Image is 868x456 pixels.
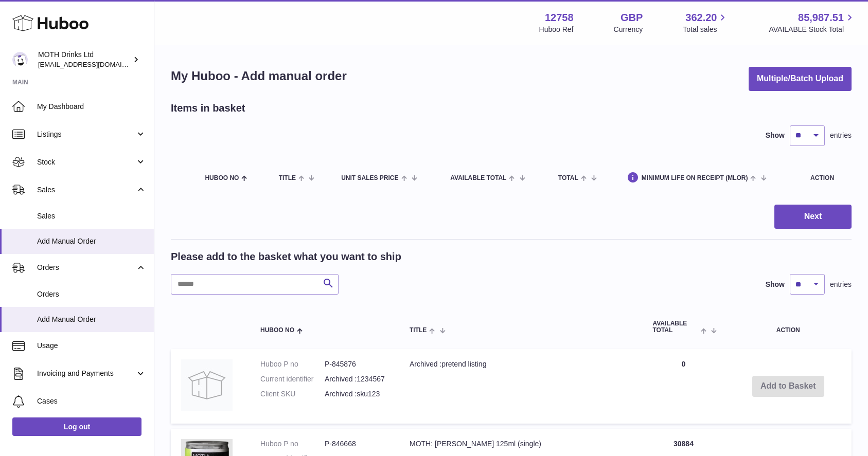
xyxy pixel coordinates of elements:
[558,175,578,181] span: Total
[539,25,574,34] div: Huboo Ref
[37,396,146,406] span: Cases
[171,101,245,115] h2: Items in basket
[260,439,325,449] dt: Huboo P no
[769,25,856,34] span: AVAILABLE Stock Total
[325,359,389,369] dd: P-845876
[450,175,506,181] span: AVAILABLE Total
[37,315,146,324] span: Add Manual Order
[325,389,389,399] dd: Archived :sku123
[260,389,325,399] dt: Client SKU
[38,60,151,68] span: [EMAIL_ADDRESS][DOMAIN_NAME]
[37,185,135,195] span: Sales
[171,68,347,84] h1: My Huboo - Add manual order
[37,157,135,167] span: Stock
[749,67,852,91] button: Multiple/Batch Upload
[798,11,844,25] span: 85,987.51
[830,131,852,140] span: entries
[279,175,296,181] span: Title
[810,175,841,181] div: Action
[205,175,239,181] span: Huboo no
[545,11,574,25] strong: 12758
[38,50,131,69] div: MOTH Drinks Ltd
[642,175,748,181] span: Minimum Life On Receipt (MLOR)
[724,310,852,344] th: Action
[830,280,852,289] span: entries
[652,320,698,334] span: AVAILABLE Total
[37,236,146,246] span: Add Manual Order
[37,341,146,351] span: Usage
[410,327,427,334] span: Title
[37,102,146,112] span: My Dashboard
[260,327,294,334] span: Huboo no
[171,250,401,264] h2: Please add to the basket what you want to ship
[769,11,856,34] a: 85,987.51 AVAILABLE Stock Total
[12,417,141,436] a: Log out
[766,131,785,140] label: Show
[37,130,135,139] span: Listings
[37,289,146,299] span: Orders
[766,280,785,289] label: Show
[181,359,233,411] img: Archived :pretend listing
[774,205,852,229] button: Next
[325,374,389,384] dd: Archived :1234567
[37,263,135,272] span: Orders
[341,175,398,181] span: Unit Sales Price
[399,349,642,424] td: Archived :pretend listing
[683,25,729,34] span: Total sales
[683,11,729,34] a: 362.20 Total sales
[642,349,724,424] td: 0
[621,11,643,25] strong: GBP
[614,25,643,34] div: Currency
[325,439,389,449] dd: P-846668
[685,11,717,25] span: 362.20
[260,359,325,369] dt: Huboo P no
[260,374,325,384] dt: Current identifier
[12,52,28,67] img: orders@mothdrinks.com
[37,369,135,378] span: Invoicing and Payments
[37,211,146,221] span: Sales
